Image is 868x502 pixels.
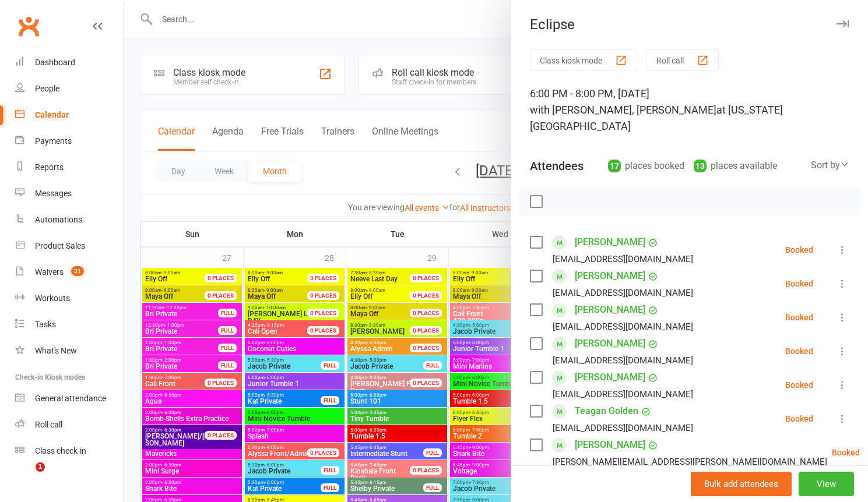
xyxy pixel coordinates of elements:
div: Booked [785,246,813,254]
div: 6:00 PM - 8:00 PM, [DATE] [530,86,849,135]
a: Roll call [15,412,123,438]
div: Booked [832,448,860,457]
div: People [35,84,59,93]
button: Class kiosk mode [530,50,637,71]
span: 1 [36,462,45,472]
a: Workouts [15,285,123,312]
a: [PERSON_NAME] [575,233,645,252]
div: Sort by [811,158,849,173]
div: [EMAIL_ADDRESS][DOMAIN_NAME] [553,387,693,402]
div: Roll call [35,420,62,429]
a: [PERSON_NAME] [575,334,645,353]
div: Booked [785,347,813,355]
div: Workouts [35,294,70,303]
a: What's New [15,338,123,364]
div: Booked [785,381,813,389]
a: Automations [15,207,123,233]
a: Clubworx [14,12,43,41]
div: Booked [785,415,813,423]
div: [EMAIL_ADDRESS][DOMAIN_NAME] [553,252,693,267]
span: with [PERSON_NAME], [PERSON_NAME] [530,104,716,116]
a: [PERSON_NAME] [575,368,645,387]
div: places available [694,158,777,174]
div: Messages [35,189,72,198]
span: 31 [71,266,84,276]
a: [PERSON_NAME] [575,436,645,454]
div: What's New [35,346,77,355]
a: Messages [15,181,123,207]
a: People [15,76,123,102]
div: Class check-in [35,446,86,455]
a: Calendar [15,102,123,128]
div: Eclipse [511,16,868,33]
div: Product Sales [35,241,85,250]
div: 17 [608,160,621,172]
a: Teagan Golden [575,402,638,420]
a: Class kiosk mode [15,438,123,464]
a: Waivers 31 [15,259,123,285]
div: [EMAIL_ADDRESS][DOMAIN_NAME] [553,420,693,436]
div: Payments [35,136,72,146]
div: Waivers [35,267,64,277]
div: General attendance [35,394,106,403]
a: Dashboard [15,50,123,76]
div: Calendar [35,110,69,119]
div: [PERSON_NAME][EMAIL_ADDRESS][PERSON_NAME][DOMAIN_NAME] [553,454,827,469]
div: Booked [785,280,813,288]
button: Roll call [646,50,719,71]
div: Tasks [35,320,56,329]
a: Tasks [15,312,123,338]
iframe: Intercom live chat [12,462,40,490]
button: View [799,472,854,496]
a: General attendance kiosk mode [15,386,123,412]
a: Reports [15,154,123,181]
a: Product Sales [15,233,123,259]
div: Automations [35,215,82,224]
a: [PERSON_NAME] [575,267,645,285]
div: Reports [35,162,64,172]
div: 13 [694,160,707,172]
div: Dashboard [35,58,75,67]
a: Payments [15,128,123,154]
button: Bulk add attendees [691,472,792,496]
div: [EMAIL_ADDRESS][DOMAIN_NAME] [553,319,693,334]
a: [PERSON_NAME] [575,301,645,319]
div: Attendees [530,158,584,174]
div: places booked [608,158,684,174]
div: Booked [785,313,813,321]
div: [EMAIL_ADDRESS][DOMAIN_NAME] [553,353,693,368]
div: [EMAIL_ADDRESS][DOMAIN_NAME] [553,285,693,301]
